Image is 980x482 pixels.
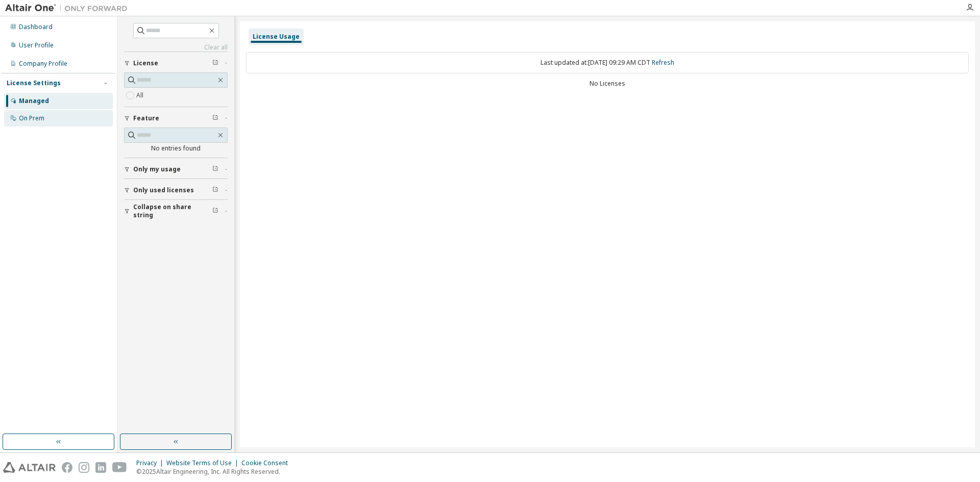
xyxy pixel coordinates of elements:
[19,41,54,49] div: User Profile
[253,33,300,41] div: License Usage
[95,462,106,473] img: linkedin.svg
[19,114,44,122] div: On Prem
[246,52,969,73] div: Last updated at: [DATE] 09:29 AM CDT
[7,79,61,87] div: License Settings
[19,97,49,105] div: Managed
[136,467,294,476] p: © 2025 Altair Engineering, Inc. All Rights Reserved.
[133,59,158,67] span: License
[133,186,194,194] span: Only used licenses
[62,462,72,473] img: facebook.svg
[79,462,89,473] img: instagram.svg
[136,89,145,102] label: All
[212,186,218,194] span: Clear filter
[166,459,241,467] div: Website Terms of Use
[124,107,228,130] button: Feature
[136,459,166,467] div: Privacy
[124,52,228,74] button: License
[124,179,228,201] button: Only used licenses
[212,114,218,122] span: Clear filter
[19,60,67,68] div: Company Profile
[133,203,212,219] span: Collapse on share string
[124,158,228,181] button: Only my usage
[124,43,228,52] a: Clear all
[652,58,674,67] a: Refresh
[212,165,218,173] span: Clear filter
[212,207,218,215] span: Clear filter
[5,3,133,13] img: Altair One
[112,462,127,473] img: youtube.svg
[133,165,181,173] span: Only my usage
[3,462,56,473] img: altair_logo.svg
[246,80,969,88] div: No Licenses
[124,144,228,153] div: No entries found
[241,459,294,467] div: Cookie Consent
[133,114,159,122] span: Feature
[212,59,218,67] span: Clear filter
[124,200,228,222] button: Collapse on share string
[19,23,53,31] div: Dashboard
